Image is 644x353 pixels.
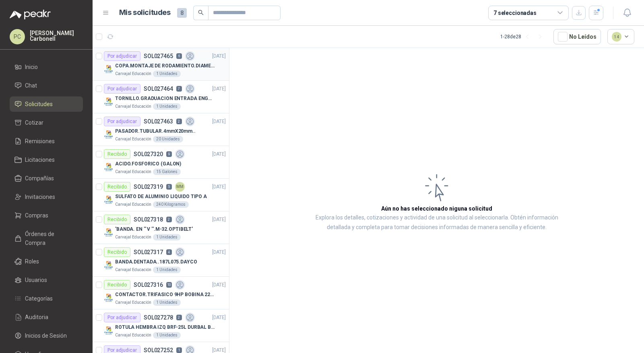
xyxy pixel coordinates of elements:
[10,96,83,112] a: Solicitudes
[166,249,172,255] p: 4
[104,149,130,159] div: Recibido
[177,8,187,18] span: 8
[115,62,215,70] p: COPA.MONTAJE DE RODAMIENTO.DIAMETRO 55.26-VARI-0975.TALLER
[10,29,25,44] div: PC
[153,234,181,240] div: 1 Unidades
[25,313,48,322] span: Auditoria
[153,267,181,273] div: 1 Unidades
[166,184,172,190] p: 5
[25,230,75,247] span: Órdenes de Compra
[115,160,181,168] p: ACIDO.FOSFORICO (GALON)
[104,195,114,205] img: Company Logo
[115,71,151,77] p: Carvajal Educación
[93,48,229,81] a: Por adjudicarSOL0274656[DATE] Company LogoCOPA.MONTAJE DE RODAMIENTO.DIAMETRO 55.26-VARI-0975.TAL...
[25,174,54,183] span: Compañías
[153,201,189,208] div: 240 Kilogramos
[153,136,183,142] div: 20 Unidades
[115,201,151,208] p: Carvajal Educación
[212,150,226,158] p: [DATE]
[166,151,172,157] p: 9
[175,182,185,192] div: MM
[153,71,181,77] div: 1 Unidades
[104,293,114,303] img: Company Logo
[115,193,207,201] p: SULFATO DE ALUMINIO LIQUIDO TIPO A
[93,146,229,179] a: RecibidoSOL0273209[DATE] Company LogoACIDO.FOSFORICO (GALON)Carvajal Educación15 Galones
[10,226,83,251] a: Órdenes de Compra
[93,179,229,211] a: RecibidoSOL0273195MM[DATE] Company LogoSULFATO DE ALUMINIO LIQUIDO TIPO ACarvajal Educación240 Ki...
[10,171,83,186] a: Compañías
[104,117,140,126] div: Por adjudicar
[134,282,163,288] p: SOL027316
[134,151,163,157] p: SOL027320
[153,299,181,306] div: 1 Unidades
[104,97,114,107] img: Company Logo
[25,63,38,71] span: Inicio
[115,324,215,331] p: ROTULA HEMBRA IZQ BRF-25L DURBAL B ROT-BRF-25L
[212,314,226,322] p: [DATE]
[176,53,182,59] p: 6
[119,7,171,19] h1: Mis solicitudes
[104,64,114,74] img: Company Logo
[25,331,67,340] span: Inicios de Sesión
[104,51,140,61] div: Por adjudicar
[104,130,114,139] img: Company Logo
[134,217,163,222] p: SOL027318
[115,299,151,306] p: Carvajal Educación
[93,277,229,309] a: RecibidoSOL02731610[DATE] Company LogoCONTACTOR.TRIFASICO 9HP BOBINA 220V 25AMP..3RT2026-1AN24 1N...
[212,118,226,125] p: [DATE]
[381,204,492,213] h3: Aún no has seleccionado niguna solicitud
[25,257,39,266] span: Roles
[166,217,172,222] p: 2
[176,86,182,92] p: 7
[104,260,114,270] img: Company Logo
[176,119,182,124] p: 2
[176,315,182,320] p: 2
[493,8,537,17] div: 7 seleccionadas
[10,10,51,19] img: Logo peakr
[115,95,215,102] p: TORNILLO.GRADUACION ENTRADA ENGOMADO..[PHONE_NUMBER].EMPORTALADORA
[93,211,229,244] a: RecibidoSOL0273182[DATE] Company Logo'BANDA. EN '' V ''.M-32.OPTIBELT'Carvajal Educación1 Unidades
[310,213,563,232] p: Explora los detalles, cotizaciones y actividad de una solicitud al seleccionarla. Obtén informaci...
[166,282,172,288] p: 10
[10,328,83,343] a: Inicios de Sesión
[115,103,151,110] p: Carvajal Educación
[10,189,83,205] a: Invitaciones
[30,30,83,42] p: [PERSON_NAME] Carbonell
[212,281,226,289] p: [DATE]
[10,152,83,167] a: Licitaciones
[553,29,601,44] button: No Leídos
[212,216,226,223] p: [DATE]
[153,332,181,338] div: 1 Unidades
[104,280,130,290] div: Recibido
[10,272,83,288] a: Usuarios
[93,309,229,342] a: Por adjudicarSOL0272782[DATE] Company LogoROTULA HEMBRA IZQ BRF-25L DURBAL B ROT-BRF-25LCarvajal ...
[144,315,173,320] p: SOL027278
[10,309,83,325] a: Auditoria
[153,169,181,175] div: 15 Galones
[104,215,130,224] div: Recibido
[115,332,151,338] p: Carvajal Educación
[115,291,215,299] p: CONTACTOR.TRIFASICO 9HP BOBINA 220V 25AMP..3RT2026-1AN24 1NA+1NC.SIEMENS
[93,244,229,277] a: RecibidoSOL0273174[DATE] Company LogoBANDA.DENTADA..187L075.DAYCOCarvajal Educación1 Unidades
[104,247,130,257] div: Recibido
[115,127,196,135] p: PASADOR.TUBULAR.4mmX20mm..
[104,313,140,322] div: Por adjudicar
[25,137,55,146] span: Remisiones
[25,118,43,127] span: Cotizar
[93,81,229,113] a: Por adjudicarSOL0274647[DATE] Company LogoTORNILLO.GRADUACION ENTRADA ENGOMADO..[PHONE_NUMBER].EM...
[144,119,173,124] p: SOL027463
[115,226,193,233] p: 'BANDA. EN '' V ''.M-32.OPTIBELT'
[25,276,47,284] span: Usuarios
[115,258,197,266] p: BANDA.DENTADA..187L075.DAYCO
[115,267,151,273] p: Carvajal Educación
[144,53,173,59] p: SOL027465
[10,59,83,75] a: Inicio
[607,29,635,44] button: 14
[500,30,547,43] div: 1 - 28 de 28
[25,192,55,201] span: Invitaciones
[25,211,48,220] span: Compras
[104,182,130,192] div: Recibido
[176,347,182,353] p: 1
[10,208,83,223] a: Compras
[25,81,37,90] span: Chat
